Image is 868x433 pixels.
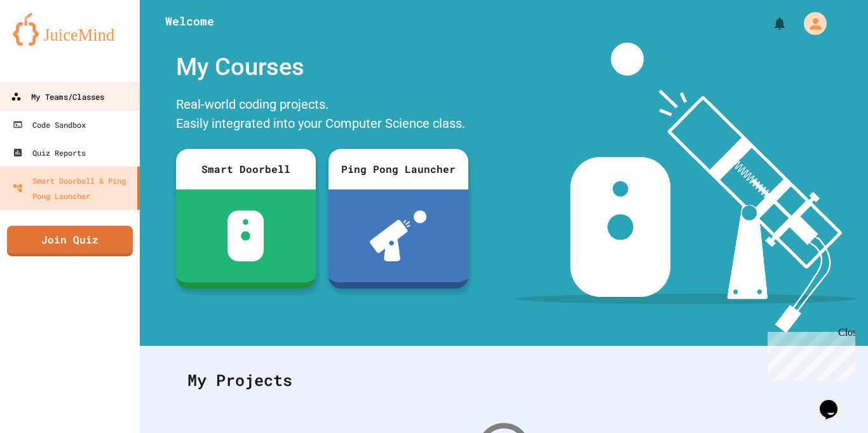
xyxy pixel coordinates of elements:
div: Smart Doorbell & Ping Pong Launcher [13,173,132,203]
div: Smart Doorbell [176,149,316,189]
div: Chat with us now!Close [5,5,88,81]
div: My Notifications [749,13,790,34]
a: Join Quiz [7,226,133,256]
div: My Courses [170,43,475,92]
div: My Projects [175,355,833,405]
img: banner-image-my-projects.png [515,43,856,333]
div: Ping Pong Launcher [329,149,468,189]
div: My Account [790,9,830,38]
div: Quiz Reports [13,145,86,160]
div: Code Sandbox [13,117,86,132]
img: sdb-white.svg [227,210,264,261]
div: Real-world coding projects. Easily integrated into your Computer Science class. [170,92,475,139]
img: logo-orange.svg [13,13,127,46]
iframe: chat widget [763,327,855,381]
div: My Teams/Classes [11,89,104,105]
img: ppl-with-ball.png [370,210,426,261]
iframe: chat widget [815,382,855,420]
